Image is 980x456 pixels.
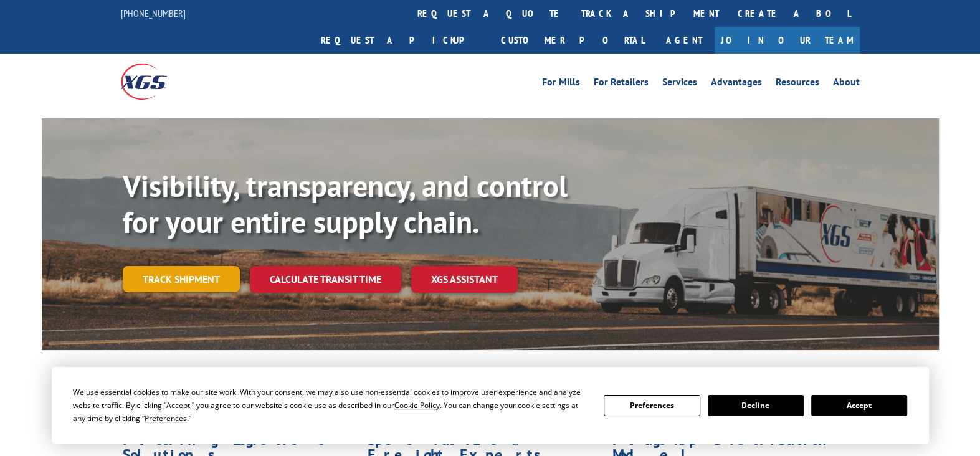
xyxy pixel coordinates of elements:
a: For Retailers [594,77,649,91]
a: Resources [776,77,819,91]
b: Visibility, transparency, and control for your entire supply chain. [123,166,568,241]
a: Request a pickup [312,27,492,54]
a: Services [662,77,697,91]
a: XGS ASSISTANT [411,266,518,293]
button: Decline [708,395,804,416]
a: About [833,77,860,91]
div: Cookie Consent Prompt [52,367,929,444]
a: Join Our Team [715,27,860,54]
button: Preferences [604,395,700,416]
span: Cookie Policy [394,400,440,411]
button: Accept [811,395,907,416]
span: Preferences [145,413,187,424]
a: Agent [654,27,715,54]
a: Track shipment [123,266,240,292]
a: [PHONE_NUMBER] [121,7,186,19]
a: For Mills [542,77,580,91]
a: Customer Portal [492,27,654,54]
a: Calculate transit time [250,266,401,293]
a: Advantages [711,77,762,91]
div: We use essential cookies to make our site work. With your consent, we may also use non-essential ... [73,386,589,425]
